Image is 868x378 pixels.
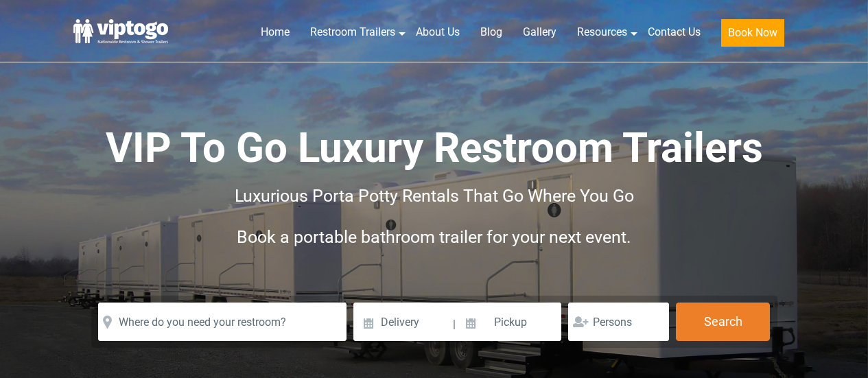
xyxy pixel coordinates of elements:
[513,17,567,47] a: Gallery
[106,123,763,172] span: VIP To Go Luxury Restroom Trailers
[676,303,770,341] button: Search
[250,17,300,47] a: Home
[406,17,470,47] a: About Us
[721,19,784,47] button: Book Now
[470,17,513,47] a: Blog
[637,17,711,47] a: Contact Us
[568,303,669,341] input: Persons
[458,303,562,341] input: Pickup
[98,303,347,341] input: Where do you need your restroom?
[237,227,631,247] span: Book a portable bathroom trailer for your next event.
[567,17,637,47] a: Resources
[300,17,406,47] a: Restroom Trailers
[353,303,451,341] input: Delivery
[235,186,634,206] span: Luxurious Porta Potty Rentals That Go Where You Go
[711,17,795,55] a: Book Now
[453,303,456,346] span: |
